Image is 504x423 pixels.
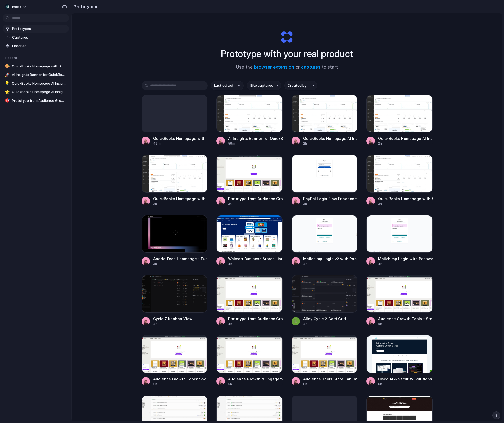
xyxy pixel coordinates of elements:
button: Index [3,3,29,11]
a: Audience Growth Tools: Shop Menu AdditionAudience Growth Tools: Shop Menu Addition5h [142,335,208,386]
a: Prototypes [3,25,69,33]
span: Recent [5,56,17,60]
span: Use the or to start [236,64,338,71]
div: Mailchimp Login with Password Field [378,256,433,261]
div: 🎯 [5,98,10,103]
span: AI Insights Banner for QuickBooks Homepage [12,72,67,77]
a: browser extension [254,65,294,70]
div: Alloy Cycle 2 Card Grid [303,316,346,321]
a: 🎯Prototype from Audience Growth & Engagement [3,97,69,105]
a: 💡QuickBooks Homepage AI Insights Banner [3,80,69,88]
h1: Prototype with your real product [221,47,353,61]
span: QuickBooks Homepage with AI Insights Banner [12,64,67,69]
div: 6h [378,382,433,387]
div: Prototype from Audience Growth & Engagement [228,316,283,321]
div: 59m [228,141,283,146]
div: 2h [378,141,433,146]
div: QuickBooks Homepage with AI Insights Banner [153,196,208,201]
div: 💡 [5,81,10,86]
button: Created by [284,81,317,90]
div: 5h [378,321,433,326]
div: QuickBooks Homepage with AI Insights Banner [378,196,433,201]
div: 2h [153,201,208,206]
div: 5h [228,382,283,387]
a: QuickBooks Homepage AI Insights BannerQuickBooks Homepage AI Insights Banner2h [292,95,358,146]
div: 3h [303,201,358,206]
a: QuickBooks Homepage with AI Insights BannerQuickBooks Homepage with AI Insights Banner3h [366,155,433,206]
a: QuickBooks Homepage with AI Insights Banner46m [142,95,208,146]
div: 🎨 [5,64,10,69]
div: 🚀 [5,72,10,77]
div: 2h [303,141,358,146]
div: Audience Growth Tools - Store Menu Addition [378,316,433,321]
a: Audience Growth & Engagement: Store Tab AdditionAudience Growth & Engagement: Store Tab Addition5h [216,335,283,386]
div: AI Insights Banner for QuickBooks Homepage [228,136,283,141]
div: 4h [228,261,283,266]
a: Audience Tools Store Tab IntegrationAudience Tools Store Tab Integration6h [292,335,358,386]
div: QuickBooks Homepage with AI Insights Banner [153,136,208,141]
a: Cycle 7 Kanban ViewCycle 7 Kanban View4h [142,275,208,326]
div: Mailchimp Login v2 with Password Field [303,256,358,261]
div: 4h [303,261,358,266]
div: Cycle 7 Kanban View [153,316,193,321]
a: Anode Tech Homepage - Future of Energy UpdateAnode Tech Homepage - Future of Energy Update3h [142,215,208,266]
div: QuickBooks Homepage AI Insights Banner [378,136,433,141]
a: QuickBooks Homepage with AI Insights BannerQuickBooks Homepage with AI Insights Banner2h [142,155,208,206]
h2: Prototypes [71,3,97,10]
span: Site captured [250,83,273,88]
div: 4h [153,321,193,326]
div: 3h [228,201,283,206]
div: 4h [378,261,433,266]
span: Last edited [214,83,233,88]
div: 46m [153,141,208,146]
div: Cisco AI & Security Solutions Update [378,376,433,382]
a: AI Insights Banner for QuickBooks HomepageAI Insights Banner for QuickBooks Homepage59m [216,95,283,146]
div: 5h [153,382,208,387]
span: Created by [288,83,306,88]
span: Prototypes [12,26,67,31]
span: QuickBooks Homepage AI Insights Banner [12,81,67,86]
a: Libraries [3,42,69,50]
a: 🎨QuickBooks Homepage with AI Insights Banner [3,62,69,70]
a: Prototype from Audience Growth & EngagementPrototype from Audience Growth & Engagement4h [216,275,283,326]
button: Last edited [211,81,244,90]
div: Audience Growth Tools: Shop Menu Addition [153,376,208,382]
a: ⭐QuickBooks Homepage AI Insights Banner [3,88,69,96]
div: 6h [303,382,358,387]
button: Site captured [247,81,281,90]
div: 3h [378,201,433,206]
a: Walmart Business Stores List ExtensionWalmart Business Stores List Extension4h [216,215,283,266]
a: Mailchimp Login v2 with Password FieldMailchimp Login v2 with Password Field4h [292,215,358,266]
div: Walmart Business Stores List Extension [228,256,283,261]
span: Captures [12,35,67,40]
div: Anode Tech Homepage - Future of Energy Update [153,256,208,261]
a: captures [301,65,320,70]
div: Audience Growth & Engagement: Store Tab Addition [228,376,283,382]
a: Captures [3,34,69,42]
a: Mailchimp Login with Password FieldMailchimp Login with Password Field4h [366,215,433,266]
div: QuickBooks Homepage AI Insights Banner [303,136,358,141]
span: QuickBooks Homepage AI Insights Banner [12,89,67,95]
a: PayPal Login Flow EnhancementPayPal Login Flow Enhancement3h [292,155,358,206]
span: Index [12,4,21,10]
div: 4h [228,321,283,326]
div: Prototype from Audience Growth & Engagement [228,196,283,201]
a: QuickBooks Homepage AI Insights BannerQuickBooks Homepage AI Insights Banner2h [366,95,433,146]
a: 🚀AI Insights Banner for QuickBooks Homepage [3,71,69,79]
a: Prototype from Audience Growth & EngagementPrototype from Audience Growth & Engagement3h [216,155,283,206]
a: Alloy Cycle 2 Card GridAlloy Cycle 2 Card Grid4h [292,275,358,326]
span: Prototype from Audience Growth & Engagement [12,98,67,103]
a: Cisco AI & Security Solutions UpdateCisco AI & Security Solutions Update6h [366,335,433,386]
span: Libraries [12,43,67,49]
div: Audience Tools Store Tab Integration [303,376,358,382]
div: ⭐ [5,89,10,95]
div: 4h [303,321,346,326]
div: PayPal Login Flow Enhancement [303,196,358,201]
a: Audience Growth Tools - Store Menu AdditionAudience Growth Tools - Store Menu Addition5h [366,275,433,326]
div: 3h [153,261,208,266]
